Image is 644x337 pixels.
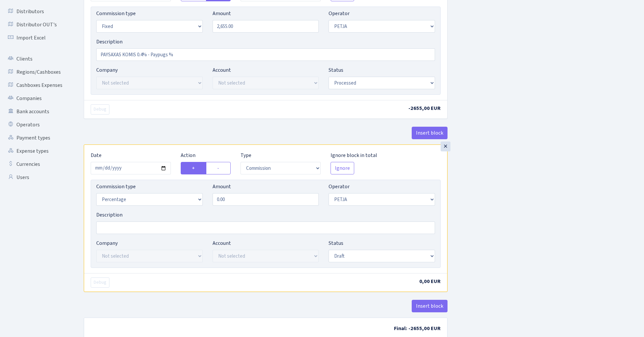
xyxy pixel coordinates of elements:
[3,92,69,105] a: Companies
[3,52,69,65] a: Clients
[394,325,441,332] span: Final: -2655,00 EUR
[3,79,69,92] a: Cashboxes Expenses
[412,127,448,139] button: Insert block
[329,183,350,191] label: Operator
[3,158,69,171] a: Currencies
[329,10,350,17] label: Operator
[3,31,69,44] a: Import Excel
[96,211,123,219] label: Description
[96,10,136,17] label: Commission type
[3,171,69,184] a: Users
[181,151,195,159] label: Action
[213,66,231,74] label: Account
[96,66,118,74] label: Company
[3,105,69,118] a: Bank accounts
[408,105,441,112] span: -2655,00 EUR
[96,239,118,247] label: Company
[3,118,69,131] a: Operators
[412,300,448,312] button: Insert block
[91,151,102,159] label: Date
[419,278,441,285] span: 0,00 EUR
[329,239,343,247] label: Status
[96,38,123,46] label: Description
[441,142,450,151] div: ×
[3,18,69,31] a: Distributor OUT's
[206,162,231,174] label: -
[3,5,69,18] a: Distributors
[3,131,69,144] a: Payment types
[213,183,231,191] label: Amount
[96,183,136,191] label: Commission type
[213,10,231,17] label: Amount
[213,239,231,247] label: Account
[241,151,251,159] label: Type
[181,162,206,174] label: +
[91,277,109,288] button: Debug
[329,66,343,74] label: Status
[331,151,377,159] label: Ignore block in total
[91,104,109,115] button: Debug
[331,162,354,174] button: Ignore
[3,144,69,158] a: Expense types
[3,65,69,79] a: Regions/Cashboxes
